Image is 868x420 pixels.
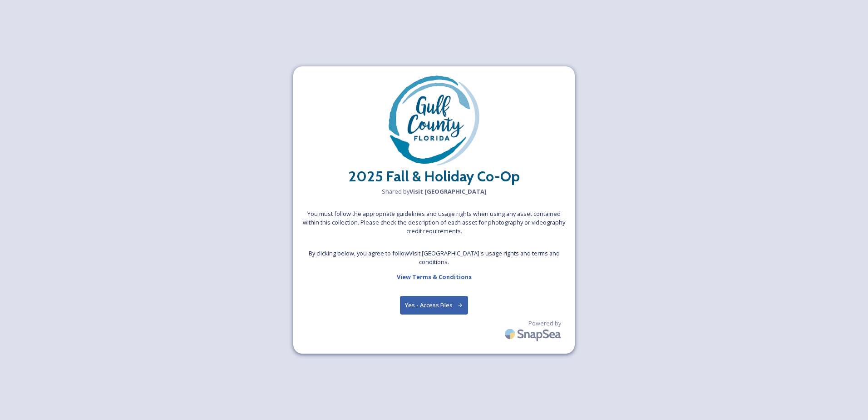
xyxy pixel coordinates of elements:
span: Shared by [382,187,487,196]
h2: 2025 Fall & Holiday Co-Op [348,165,520,187]
a: View Terms & Conditions [397,271,472,282]
span: By clicking below, you agree to follow Visit [GEOGRAPHIC_DATA] 's usage rights and terms and cond... [302,249,566,266]
strong: Visit [GEOGRAPHIC_DATA] [409,187,487,195]
span: Powered by [528,319,561,328]
strong: View Terms & Conditions [397,273,472,281]
img: SnapSea Logo [502,323,566,345]
button: Yes - Access Files [400,296,468,315]
img: download%20%282%29.png [389,75,479,165]
span: You must follow the appropriate guidelines and usage rights when using any asset contained within... [302,210,566,236]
